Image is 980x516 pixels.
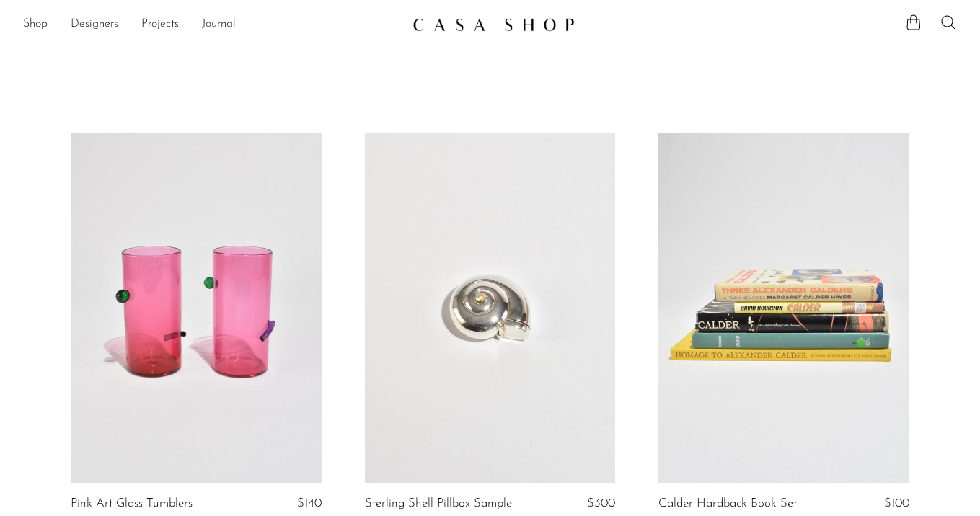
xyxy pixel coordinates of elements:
nav: Desktop navigation [23,12,401,37]
ul: NEW HEADER MENU [23,12,401,37]
a: Projects [141,15,179,34]
a: Sterling Shell Pillbox Sample [365,497,512,510]
span: $100 [884,497,909,510]
a: Calder Hardback Book Set [658,497,797,510]
a: Journal [202,15,236,34]
a: Pink Art Glass Tumblers [71,497,193,510]
span: $300 [587,497,615,510]
a: Designers [71,15,118,34]
a: Shop [23,15,48,34]
span: $140 [297,497,322,510]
